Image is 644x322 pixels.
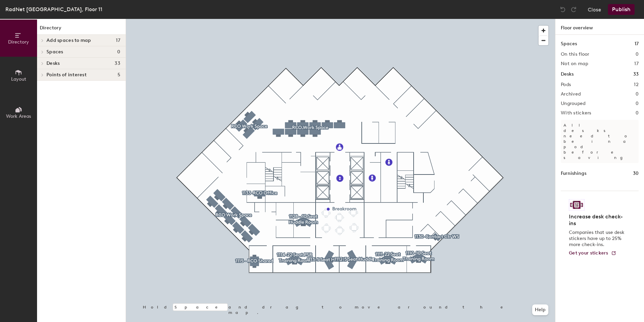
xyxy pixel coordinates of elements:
[561,110,591,116] h2: With stickers
[633,170,639,177] h1: 30
[636,101,639,106] h2: 0
[561,61,588,66] h2: Not on map
[569,213,626,227] h4: Increase desk check-ins
[46,72,87,78] span: Points of interest
[11,76,26,82] span: Layout
[6,113,31,119] span: Work Areas
[561,101,586,106] h2: Ungrouped
[561,52,589,57] h2: On this floor
[46,61,60,66] span: Desks
[569,230,626,248] p: Companies that use desk stickers have up to 25% more check-ins.
[569,250,608,256] span: Get your stickers
[634,61,639,66] h2: 17
[636,52,639,57] h2: 0
[46,49,63,55] span: Spaces
[561,91,581,97] h2: Archived
[115,61,120,66] span: 33
[117,49,120,55] span: 0
[570,6,577,13] img: Redo
[608,4,635,15] button: Publish
[118,72,120,78] span: 5
[555,19,644,35] h1: Floor overview
[569,250,616,256] a: Get your stickers
[561,82,571,87] h2: Pods
[561,120,639,163] p: All desks need to be in a pod before saving
[561,40,577,48] h1: Spaces
[634,82,639,87] h2: 12
[633,71,639,78] h1: 33
[5,5,102,14] div: RadNet [GEOGRAPHIC_DATA], Floor 11
[588,4,601,15] button: Close
[532,304,548,315] button: Help
[8,39,29,45] span: Directory
[561,170,586,177] h1: Furnishings
[569,199,584,211] img: Sticker logo
[636,110,639,116] h2: 0
[636,91,639,97] h2: 0
[559,6,566,13] img: Undo
[46,38,91,43] span: Add spaces to map
[116,38,120,43] span: 17
[37,24,126,35] h1: Directory
[561,71,574,78] h1: Desks
[635,40,639,48] h1: 17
